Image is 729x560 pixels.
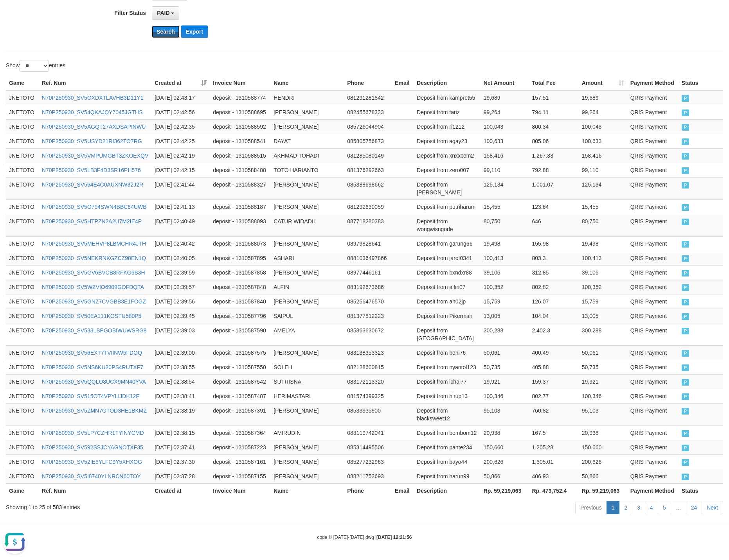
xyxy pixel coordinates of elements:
[344,425,392,440] td: 083119742041
[151,199,210,214] td: [DATE] 02:41:13
[627,360,679,374] td: QRIS Payment
[414,76,481,90] th: Description
[579,280,627,294] td: 100,352
[529,265,578,280] td: 312.85
[579,360,627,374] td: 50,735
[627,134,679,148] td: QRIS Payment
[210,251,270,265] td: deposit - 1310587895
[42,109,143,115] a: N70P250930_SV54QKAJQY7045JGTHS
[414,360,481,374] td: Deposit from nyantol123
[627,105,679,119] td: QRIS Payment
[414,425,481,440] td: Deposit from bombom12
[6,309,39,323] td: JNETOTO
[627,425,679,440] td: QRIS Payment
[529,389,578,403] td: 802.77
[579,134,627,148] td: 100,633
[270,76,344,90] th: Name
[627,76,679,90] th: Payment Method
[481,90,529,105] td: 19,689
[210,90,270,105] td: deposit - 1310588774
[6,119,39,134] td: JNETOTO
[579,374,627,389] td: 19,921
[529,323,578,345] td: 2,402.3
[682,328,689,334] span: PAID
[6,389,39,403] td: JNETOTO
[414,280,481,294] td: Deposit from alfin07
[6,76,39,90] th: Game
[682,408,689,415] span: PAID
[481,214,529,236] td: 80,750
[481,163,529,177] td: 99,110
[151,374,210,389] td: [DATE] 02:38:54
[627,345,679,360] td: QRIS Payment
[210,440,270,454] td: deposit - 1310587223
[414,177,481,199] td: Deposit from [PERSON_NAME]
[344,251,392,265] td: 0881036497866
[481,236,529,251] td: 19,498
[627,214,679,236] td: QRIS Payment
[151,214,210,236] td: [DATE] 02:40:49
[42,95,144,101] a: N70P250930_SV5OXDXTLAVHB3D11Y1
[270,323,344,345] td: AMELYA
[481,345,529,360] td: 50,061
[344,119,392,134] td: 085726044904
[6,214,39,236] td: JNETOTO
[6,440,39,454] td: JNETOTO
[627,90,679,105] td: QRIS Payment
[414,236,481,251] td: Deposit from garung66
[392,76,414,90] th: Email
[481,280,529,294] td: 100,352
[210,177,270,199] td: deposit - 1310588327
[151,440,210,454] td: [DATE] 02:37:41
[575,501,607,514] a: Previous
[270,148,344,163] td: AKHMAD TOHADI
[529,294,578,309] td: 126.07
[344,236,392,251] td: 08979828641
[270,251,344,265] td: ASHARI
[210,374,270,389] td: deposit - 1310587542
[529,251,578,265] td: 803.3
[151,345,210,360] td: [DATE] 02:39:00
[6,148,39,163] td: JNETOTO
[682,95,689,102] span: PAID
[645,501,658,514] a: 4
[414,119,481,134] td: Deposit from ri1212
[6,280,39,294] td: JNETOTO
[6,425,39,440] td: JNETOTO
[529,148,578,163] td: 1,267.33
[579,105,627,119] td: 99,264
[481,309,529,323] td: 13,005
[414,323,481,345] td: Deposit from [GEOGRAPHIC_DATA]
[682,182,689,188] span: PAID
[270,134,344,148] td: DAYAT
[210,214,270,236] td: deposit - 1310588093
[682,124,689,131] span: PAID
[414,163,481,177] td: Deposit from zero007
[151,105,210,119] td: [DATE] 02:42:56
[210,134,270,148] td: deposit - 1310588541
[529,90,578,105] td: 157.51
[579,251,627,265] td: 100,413
[671,501,686,514] a: …
[682,241,689,248] span: PAID
[6,60,65,72] label: Show entries
[42,218,142,224] a: N70P250930_SV5HTPZN2A2U7M2IE4P
[151,294,210,309] td: [DATE] 02:39:56
[414,403,481,425] td: Deposit from blacksweet12
[210,425,270,440] td: deposit - 1310587364
[682,364,689,371] span: PAID
[682,270,689,276] span: PAID
[6,177,39,199] td: JNETOTO
[344,90,392,105] td: 081291281842
[6,105,39,119] td: JNETOTO
[481,403,529,425] td: 95,103
[42,204,147,210] a: N70P250930_SV5O794SWN4BBC64UWB
[627,148,679,163] td: QRIS Payment
[42,393,140,399] a: N70P250930_SV515OT4VPYLIJDK12P
[414,90,481,105] td: Deposit from kampret55
[6,134,39,148] td: JNETOTO
[210,236,270,251] td: deposit - 1310588073
[481,148,529,163] td: 158,416
[270,403,344,425] td: [PERSON_NAME]
[481,177,529,199] td: 125,134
